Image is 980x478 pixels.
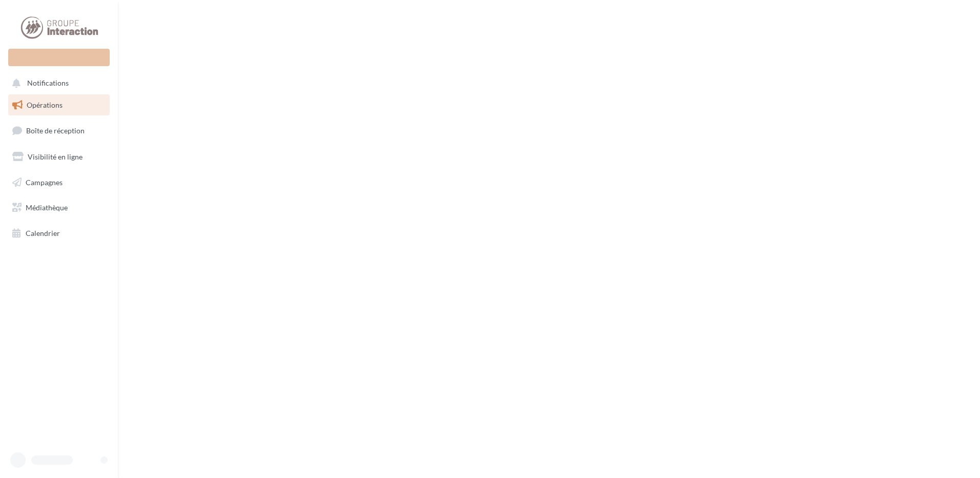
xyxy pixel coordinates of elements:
[6,172,112,193] a: Campagnes
[26,126,85,135] span: Boîte de réception
[28,152,83,161] span: Visibilité en ligne
[27,79,69,88] span: Notifications
[6,94,112,116] a: Opérations
[26,177,63,186] span: Campagnes
[26,229,60,237] span: Calendrier
[6,120,112,142] a: Boîte de réception
[8,49,110,66] div: Nouvelle campagne
[27,101,63,109] span: Opérations
[6,146,112,168] a: Visibilité en ligne
[6,223,112,244] a: Calendrier
[6,197,112,218] a: Médiathèque
[26,203,68,212] span: Médiathèque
